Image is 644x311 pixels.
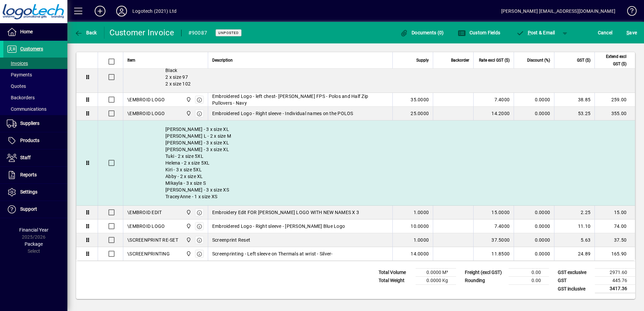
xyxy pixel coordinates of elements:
span: S [626,30,629,35]
td: 355.00 [594,107,635,120]
td: 0.00 [509,277,549,285]
a: Knowledge Base [622,1,636,23]
td: GST [554,277,595,285]
span: Central [184,222,192,230]
td: 0.0000 [514,93,554,107]
div: Logotech (2021) Ltd [132,6,176,16]
span: Back [74,30,97,35]
button: Profile [111,5,132,17]
span: Extend excl GST ($) [599,53,626,68]
span: Custom Fields [458,30,500,35]
span: Central [184,250,192,257]
span: Supply [416,57,429,64]
div: 14.2000 [478,110,510,117]
td: 0.00 [509,269,549,277]
td: GST inclusive [554,285,595,293]
div: \EMBROID LOGO [127,110,165,117]
div: 11.8500 [478,250,510,257]
td: Rounding [461,277,509,285]
span: Home [20,29,33,34]
td: 165.90 [594,247,635,261]
span: Payments [7,72,32,77]
span: Communications [7,106,46,112]
td: GST exclusive [554,269,595,277]
span: Invoices [7,61,28,66]
a: Backorders [3,92,67,103]
div: 37.5000 [478,237,510,243]
span: Discount (%) [527,57,550,64]
span: 10.0000 [411,223,429,230]
div: Black 2 x size 97 2 x size 102 [123,62,635,93]
td: 5.63 [554,233,594,247]
button: Back [73,27,99,39]
a: Payments [3,69,67,80]
button: Cancel [596,27,614,39]
span: Screenprint Reset [212,237,250,243]
td: 0.0000 M³ [416,269,456,277]
span: Description [212,57,233,64]
span: Item [127,57,135,64]
span: Embroidery Edit FOR [PERSON_NAME] LOGO WITH NEW NAMES X 3 [212,209,359,216]
a: Home [3,24,67,40]
span: Quotes [7,83,26,89]
td: 24.89 [554,247,594,261]
span: 1.0000 [414,237,429,243]
div: #90087 [188,28,207,38]
td: 11.10 [554,219,594,233]
button: Custom Fields [456,27,502,39]
td: 0.0000 [514,247,554,261]
td: Total Weight [375,277,416,285]
td: 0.0000 [514,206,554,219]
td: 53.25 [554,107,594,120]
app-page-header-button: Back [67,27,104,39]
span: 14.0000 [411,250,429,257]
button: Documents (0) [398,27,446,39]
span: Unposted [218,31,239,35]
span: 1.0000 [414,209,429,216]
a: Staff [3,149,67,166]
div: [PERSON_NAME] - 3 x size XL [PERSON_NAME] L - 2 x size M [PERSON_NAME] - 3 x size XL [PERSON_NAME... [123,120,635,205]
span: Central [184,110,192,117]
td: 38.85 [554,93,594,107]
div: [PERSON_NAME] [EMAIL_ADDRESS][DOMAIN_NAME] [501,6,615,16]
span: ave [626,27,637,38]
td: 15.00 [594,206,635,219]
a: Invoices [3,58,67,69]
span: Backorders [7,95,35,100]
div: \EMBROID LOGO [127,223,165,230]
span: Embroidered Logo - Right sleeve - [PERSON_NAME] Blue Logo [212,223,345,230]
a: Support [3,201,67,218]
span: Screenprinting - Left sleeve on Thermals at wrist - Silver- [212,250,333,257]
td: 37.50 [594,233,635,247]
td: 0.0000 Kg [416,277,456,285]
span: 35.0000 [411,96,429,103]
a: Products [3,132,67,149]
span: Embroidered Logo - Right sleeve - Individual names on the POLOS [212,110,353,117]
span: Central [184,236,192,244]
a: Reports [3,167,67,183]
a: Quotes [3,80,67,92]
span: Central [184,96,192,103]
div: \SCREENPRINTING [127,250,170,257]
button: Post & Email [513,27,558,39]
span: Embroidered Logo - left chest- [PERSON_NAME] FPS - Polos and Half Zip Pullovers - Navy [212,93,388,106]
span: Documents (0) [400,30,444,35]
div: 7.4000 [478,223,510,230]
span: Products [20,138,39,143]
a: Settings [3,184,67,201]
td: 3417.36 [595,285,635,293]
td: 74.00 [594,219,635,233]
td: 259.00 [594,93,635,107]
span: Settings [20,189,37,195]
div: 7.4000 [478,96,510,103]
span: Support [20,206,37,212]
div: \EMBROID EDIT [127,209,162,216]
span: GST ($) [577,57,590,64]
div: \SCREENPRINT RE-SET [127,237,178,243]
span: Package [25,241,43,247]
td: 0.0000 [514,107,554,120]
span: Customers [20,46,43,51]
td: 0.0000 [514,219,554,233]
a: Communications [3,103,67,115]
td: 445.76 [595,277,635,285]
